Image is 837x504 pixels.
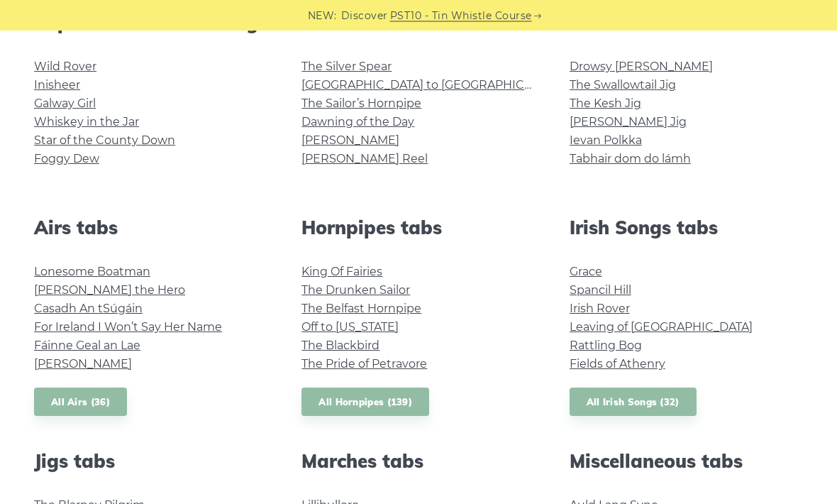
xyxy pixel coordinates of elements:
a: Whiskey in the Jar [34,116,139,129]
a: The Silver Spear [301,60,392,74]
a: All Airs (36) [34,388,127,417]
a: Leaving of [GEOGRAPHIC_DATA] [570,321,753,334]
a: Drowsy [PERSON_NAME] [570,60,713,74]
a: Galway Girl [34,97,96,111]
span: Discover [341,8,388,24]
a: The Kesh Jig [570,97,641,111]
a: [PERSON_NAME] [301,134,399,148]
a: Rattling Bog [570,339,642,353]
a: [PERSON_NAME] Jig [570,116,687,129]
a: All Hornpipes (139) [301,388,429,417]
a: [PERSON_NAME] Reel [301,153,428,166]
a: All Irish Songs (32) [570,388,697,417]
h2: Airs tabs [34,217,267,239]
a: PST10 - Tin Whistle Course [390,8,532,24]
a: King Of Fairies [301,265,382,279]
a: Inisheer [34,79,80,92]
a: The Drunken Sailor [301,284,410,297]
a: Star of the County Down [34,134,175,148]
a: For Ireland I Won’t Say Her Name [34,321,222,334]
h2: Miscellaneous tabs [570,451,803,473]
a: Foggy Dew [34,153,99,166]
a: Grace [570,265,602,279]
h2: Popular tin whistle songs & tunes [34,12,803,34]
a: The Pride of Petravore [301,358,427,371]
a: [PERSON_NAME] the Hero [34,284,185,297]
a: Wild Rover [34,60,96,74]
a: The Sailor’s Hornpipe [301,97,421,111]
a: Spancil Hill [570,284,631,297]
h2: Hornpipes tabs [301,217,535,239]
a: The Swallowtail Jig [570,79,676,92]
a: The Belfast Hornpipe [301,302,421,316]
a: Ievan Polkka [570,134,642,148]
a: Fáinne Geal an Lae [34,339,140,353]
a: Lonesome Boatman [34,265,150,279]
a: Casadh An tSúgáin [34,302,143,316]
a: The Blackbird [301,339,379,353]
a: [PERSON_NAME] [34,358,132,371]
h2: Jigs tabs [34,451,267,473]
span: NEW: [308,8,337,24]
h2: Irish Songs tabs [570,217,803,239]
a: Off to [US_STATE] [301,321,399,334]
a: Fields of Athenry [570,358,665,371]
a: [GEOGRAPHIC_DATA] to [GEOGRAPHIC_DATA] [301,79,563,92]
h2: Marches tabs [301,451,535,473]
a: Dawning of the Day [301,116,414,129]
a: Tabhair dom do lámh [570,153,691,166]
a: Irish Rover [570,302,630,316]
